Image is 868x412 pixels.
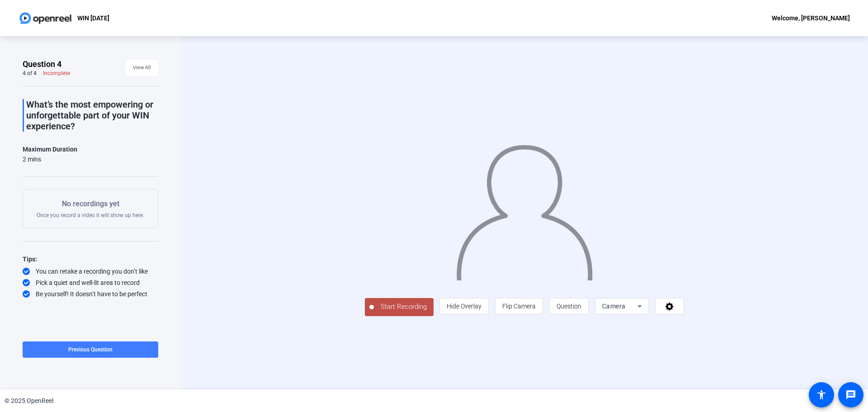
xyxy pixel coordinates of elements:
[23,59,61,70] span: Question 4
[23,144,77,155] div: Maximum Duration
[845,389,856,400] mat-icon: message
[37,199,144,219] div: Once you record a video it will show up here.
[557,303,581,310] span: Question
[18,9,73,27] img: OpenReel logo
[5,396,53,406] div: © 2025 OpenReel
[447,303,481,310] span: Hide Overlay
[77,13,109,24] p: WIN [DATE]
[68,346,113,353] span: Previous Question
[374,302,434,312] span: Start Recording
[495,298,543,314] button: Flip Camera
[23,289,158,298] div: Be yourself! It doesn’t have to be perfect
[365,298,434,316] button: Start Recording
[126,60,158,76] button: View All
[133,61,151,75] span: View All
[23,341,158,358] button: Previous Question
[602,303,626,310] span: Camera
[37,199,144,209] p: No recordings yet
[549,298,589,314] button: Question
[439,298,489,314] button: Hide Overlay
[26,99,158,132] p: What’s the most empowering or unforgettable part of your WIN experience?
[23,267,158,276] div: You can retake a recording you don’t like
[23,278,158,287] div: Pick a quiet and well-lit area to record
[23,70,37,77] div: 4 of 4
[23,254,158,265] div: Tips:
[772,13,850,24] div: Welcome, [PERSON_NAME]
[502,303,536,310] span: Flip Camera
[23,155,77,164] div: 2 mins
[816,389,827,400] mat-icon: accessibility
[43,70,70,77] div: Incomplete
[455,137,594,280] img: overlay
